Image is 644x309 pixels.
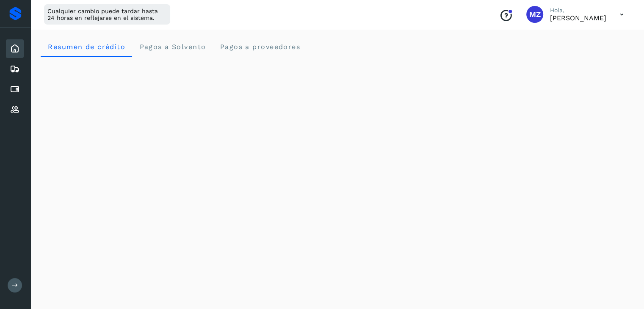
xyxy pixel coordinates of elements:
div: Inicio [6,39,24,58]
span: Pagos a Solvento [139,43,206,51]
p: Hola, [550,7,606,14]
span: Resumen de crédito [47,43,125,51]
span: Pagos a proveedores [219,43,300,51]
div: Cualquier cambio puede tardar hasta 24 horas en reflejarse en el sistema. [44,4,170,25]
div: Embarques [6,60,24,78]
p: Mariana Zavala Uribe [550,14,606,22]
div: Proveedores [6,100,24,119]
div: Cuentas por pagar [6,80,24,99]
